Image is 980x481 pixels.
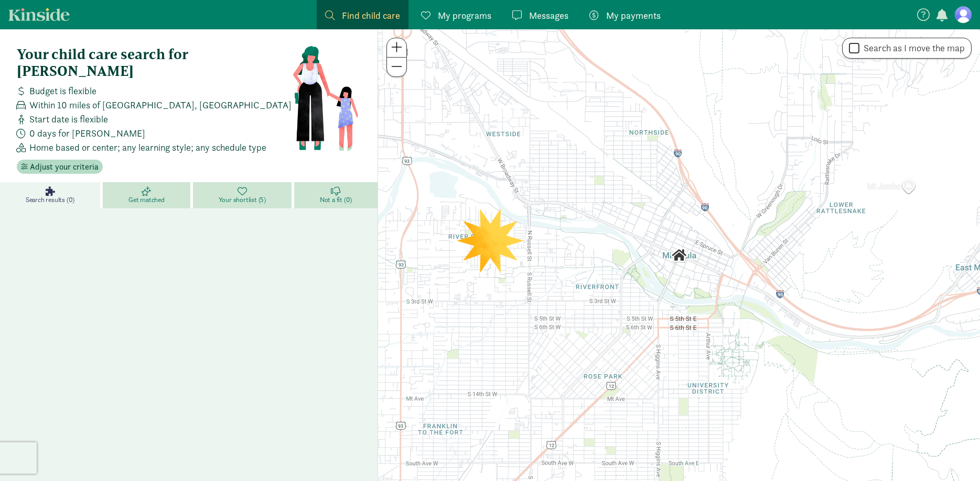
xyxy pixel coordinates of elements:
h4: Your child care search for [PERSON_NAME] [17,46,292,80]
a: Kinside [8,8,70,21]
span: 0 days for [PERSON_NAME] [29,126,145,140]
button: Adjust your criteria [17,160,103,174]
a: Get matched [103,182,193,208]
div: Click to see details [670,247,688,264]
span: Start date is flexible [29,112,108,126]
span: Search results (0) [26,196,74,204]
a: Your shortlist (5) [193,182,294,208]
span: Find child care [342,8,400,23]
span: My payments [606,8,661,23]
span: Budget is flexible [29,84,96,98]
span: Get matched [128,196,165,204]
span: Your shortlist (5) [219,196,266,204]
span: My programs [438,8,491,23]
label: Search as I move the map [859,42,965,54]
span: Messages [529,8,568,23]
span: Home based or center; any learning style; any schedule type [29,140,266,154]
span: Within 10 miles of [GEOGRAPHIC_DATA], [GEOGRAPHIC_DATA] [29,98,292,112]
a: Not a fit (0) [294,182,378,208]
span: Not a fit (0) [320,196,352,204]
span: Adjust your criteria [30,161,99,173]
